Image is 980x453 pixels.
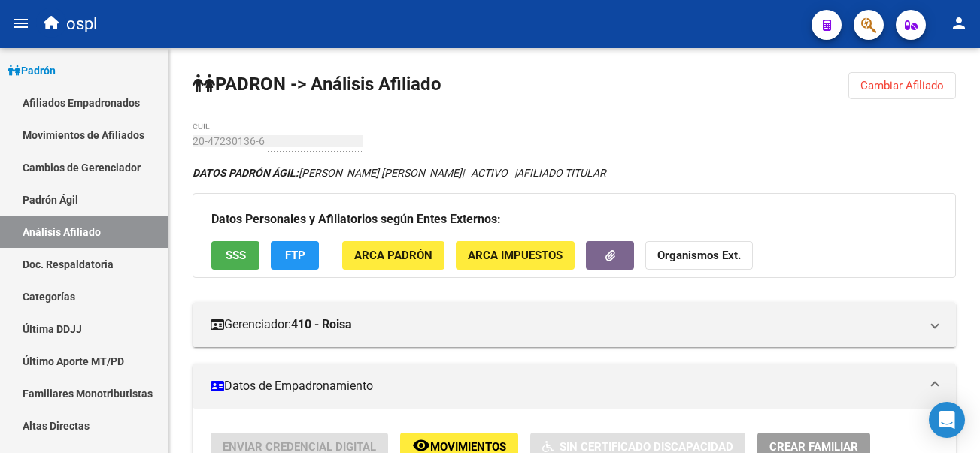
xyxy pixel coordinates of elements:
[517,167,606,179] span: AFILIADO TITULAR
[193,74,441,95] strong: PADRON -> Análisis Afiliado
[285,249,305,263] span: FTP
[193,167,299,179] strong: DATOS PADRÓN ÁGIL:
[12,14,30,32] mat-icon: menu
[211,209,937,230] h3: Datos Personales y Afiliatorios según Entes Externos:
[291,316,352,333] strong: 410 - Roisa
[226,249,246,263] span: SSS
[929,402,965,438] div: Open Intercom Messenger
[211,378,920,394] mat-panel-title: Datos de Empadronamiento
[66,8,97,41] span: ospl
[271,241,319,269] button: FTP
[193,167,462,179] span: [PERSON_NAME] [PERSON_NAME]
[342,241,444,269] button: ARCA Padrón
[354,249,432,263] span: ARCA Padrón
[8,62,56,79] span: Padrón
[211,241,259,269] button: SSS
[950,14,968,32] mat-icon: person
[193,364,956,409] mat-expansion-panel-header: Datos de Empadronamiento
[456,241,575,269] button: ARCA Impuestos
[848,72,956,99] button: Cambiar Afiliado
[193,167,606,179] i: | ACTIVO |
[193,302,956,347] mat-expansion-panel-header: Gerenciador:410 - Roisa
[468,249,563,263] span: ARCA Impuestos
[211,316,920,333] mat-panel-title: Gerenciador:
[657,249,741,263] strong: Organismos Ext.
[860,79,944,92] span: Cambiar Afiliado
[645,241,753,269] button: Organismos Ext.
